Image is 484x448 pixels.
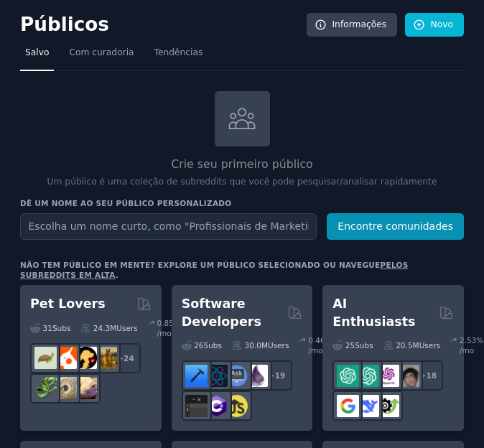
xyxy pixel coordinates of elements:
img: ArtificalIntelligence [397,365,419,387]
div: 31 Sub s [30,318,70,338]
input: Escolha um nome curto, como "Profissionais de Marketing Digital" ou "Cineastas" [20,213,317,240]
div: + 19 [262,360,292,391]
font: Crie seu primeiro público [171,157,312,171]
font: Novo [431,19,453,29]
img: AskComputerScience [225,365,248,387]
img: ballpython [55,377,77,399]
img: learnjavascript [225,395,248,417]
font: Não tem público em mente? Explore um público selecionado ou navegue [20,261,381,269]
img: dogbreed [95,347,117,369]
img: elixir [246,365,268,387]
img: DeepSeek [357,395,379,417]
img: OpenAIDev [377,365,399,387]
img: chatgpt_prompts_ [357,365,379,387]
font: Com curadoria [69,47,134,57]
img: leopardgeckos [75,377,97,399]
img: cockatiel [55,347,77,369]
img: reactnative [205,365,228,387]
font: Dê um nome ao seu público personalizado [20,199,231,207]
img: iOSProgramming [185,365,208,387]
div: 30.0M Users [232,335,289,355]
img: GoogleGeminiAI [337,395,359,417]
a: Novo [405,13,464,37]
font: Um público é uma coleção de subreddits que você pode pesquisar/analisar rapidamente [47,177,437,187]
h2: Pet Lovers [30,295,106,313]
div: 0.46 % /mo [308,335,335,355]
font: Tendências [154,47,203,57]
img: software [185,395,208,417]
img: chatgpt_promptDesign [337,365,359,387]
div: 26 Sub s [182,335,222,355]
img: PetAdvice [75,347,97,369]
a: Com curadoria [64,42,139,71]
h2: Software Developers [182,295,283,330]
font: Informações [332,19,387,29]
div: + 24 [111,343,141,373]
div: + 18 [413,360,443,391]
font: Encontre comunidades [338,220,453,232]
a: Informações [307,13,398,37]
a: Tendências [149,42,208,71]
img: turtle [34,347,57,369]
div: 0.85 % /mo [157,318,185,338]
div: 25 Sub s [332,335,373,355]
button: Encontre comunidades [327,213,464,240]
a: Salvo [20,42,54,71]
font: Salvo [25,47,49,57]
h2: AI Enthusiasts [332,295,434,330]
div: 20.5M Users [383,335,440,355]
img: herpetology [34,377,57,399]
font: Públicos [20,14,109,35]
font: . [116,271,118,279]
div: 24.3M Users [80,318,137,338]
img: csharp [205,395,228,417]
img: AItoolsCatalog [377,395,399,417]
